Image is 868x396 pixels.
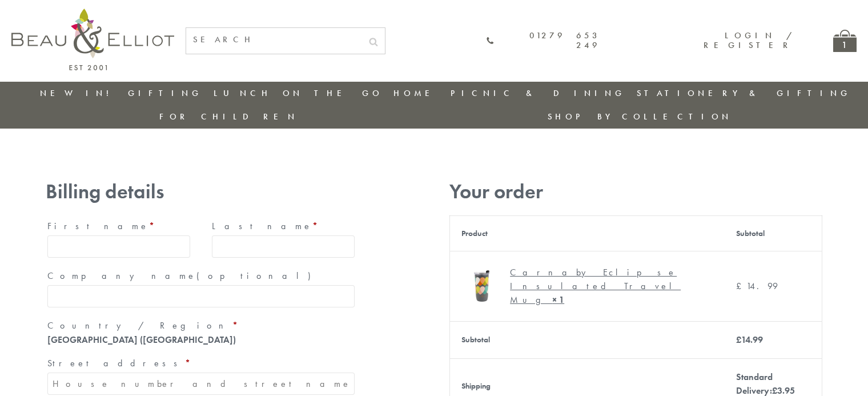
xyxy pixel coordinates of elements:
bdi: 14.99 [736,280,778,292]
th: Subtotal [450,321,725,358]
bdi: 14.99 [736,334,763,346]
a: Picnic & Dining [451,87,625,99]
span: £ [736,334,741,346]
a: Home [393,87,439,99]
th: Product [450,215,725,251]
a: For Children [159,111,298,122]
a: 1 [833,30,857,52]
a: New in! [40,87,116,99]
label: Last name [212,217,355,235]
img: logo [11,9,174,70]
strong: × 1 [552,294,564,306]
h3: Your order [449,180,822,203]
input: SEARCH [186,28,362,51]
label: First name [47,217,190,235]
strong: [GEOGRAPHIC_DATA] ([GEOGRAPHIC_DATA]) [47,334,236,346]
img: Carnaby Eclipse Insulated Travel Mug [461,263,504,306]
th: Subtotal [725,215,822,251]
a: Stationery & Gifting [637,87,851,99]
label: Street address [47,354,355,373]
div: Carnaby Eclipse Insulated Travel Mug [510,266,704,307]
input: House number and street name [47,373,355,395]
span: (optional) [196,270,318,282]
a: Login / Register [704,30,793,51]
span: £ [736,280,746,292]
h3: Billing details [46,180,356,203]
label: Country / Region [47,317,355,335]
a: Gifting [128,87,202,99]
a: Shop by collection [548,111,732,122]
label: Company name [47,267,355,285]
a: Lunch On The Go [214,87,383,99]
a: 01279 653 249 [486,31,600,51]
a: Carnaby Eclipse Insulated Travel Mug Carnaby Eclipse Insulated Travel Mug× 1 [461,263,713,310]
